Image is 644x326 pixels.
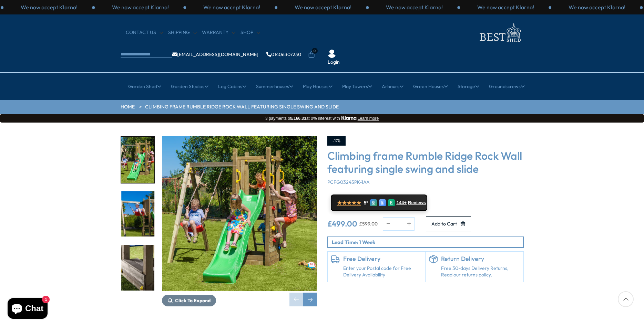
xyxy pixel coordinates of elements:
img: 03435P_12_b8983894-cf61-4d36-a356-3aef282c970f_200x200.jpg [121,245,154,291]
div: 3 / 3 [95,3,186,11]
span: Click To Expand [175,297,211,304]
a: Arbours [382,78,403,95]
a: Play Towers [342,78,372,95]
h6: Return Delivery [441,255,520,263]
img: User Icon [328,50,336,58]
div: 1 / 6 [162,136,317,306]
a: 01406307230 [266,52,301,57]
img: IMG_0455_5_a7d0fff8-8276-46aa-8e49-a970d407f293_200x200.jpg [121,137,154,183]
div: 2 / 3 [551,3,643,11]
img: IMG_0503_baaec6d5-16fa-4faa-9061-0b5aab89dc45_200x200.jpg [121,191,154,237]
h3: Climbing frame Rumble Ridge Rock Wall featuring single swing and slide [327,149,524,176]
div: Next slide [303,293,317,306]
a: ★★★★★ 5* G E R 144+ Reviews [331,194,427,211]
a: Play Houses [303,78,333,95]
p: We now accept Klarna! [203,3,260,11]
span: Add to Cart [431,221,457,226]
a: Groundscrews [489,78,525,95]
div: 1 / 6 [121,136,155,183]
a: HOME [121,104,135,111]
button: Click To Expand [162,295,216,306]
span: Reviews [408,200,426,206]
span: 144+ [397,200,407,206]
div: R [388,199,395,206]
div: 1 / 3 [186,3,277,11]
a: Green Houses [413,78,448,95]
div: 3 / 6 [121,244,155,291]
a: Shipping [168,29,197,36]
p: We now accept Klarna! [112,3,169,11]
p: We now accept Klarna! [477,3,534,11]
a: Shop [241,29,260,36]
span: 0 [312,48,318,54]
a: CONTACT US [126,29,163,36]
a: Climbing frame Rumble Ridge Rock Wall featuring single swing and slide [145,104,339,111]
div: 2 / 3 [277,3,369,11]
div: 2 / 3 [3,3,95,11]
p: We now accept Klarna! [21,3,78,11]
p: Free 30-days Delivery Returns, Read our returns policy. [441,265,520,278]
div: 2 / 6 [121,190,155,238]
p: We now accept Klarna! [295,3,351,11]
inbox-online-store-chat: Shopify online store chat [6,298,50,320]
a: Garden Shed [128,78,161,95]
a: Log Cabins [218,78,246,95]
a: [EMAIL_ADDRESS][DOMAIN_NAME] [172,52,258,57]
div: G [370,199,377,206]
div: E [379,199,386,206]
span: PCFG03245PK-1AA [327,179,370,185]
a: Login [328,59,340,66]
h6: Free Delivery [343,255,422,263]
a: Warranty [202,29,235,36]
ins: £499.00 [327,220,357,228]
button: Add to Cart [426,216,471,231]
div: Previous slide [289,293,303,306]
a: 0 [308,51,315,58]
a: Enter your Postal code for Free Delivery Availability [343,265,422,278]
a: Garden Studios [171,78,208,95]
a: Storage [458,78,479,95]
p: We now accept Klarna! [569,3,625,11]
div: -17% [327,136,346,146]
p: We now accept Klarna! [386,3,443,11]
del: £599.00 [359,221,378,226]
p: Lead Time: 1 Week [332,239,523,246]
span: ★★★★★ [337,200,361,206]
a: Summerhouses [256,78,293,95]
div: 3 / 3 [369,3,460,11]
div: 1 / 3 [460,3,551,11]
img: Climbing frame Rumble Ridge Rock Wall featuring single swing and slide - Best Shed [162,136,317,291]
img: logo [476,21,524,44]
